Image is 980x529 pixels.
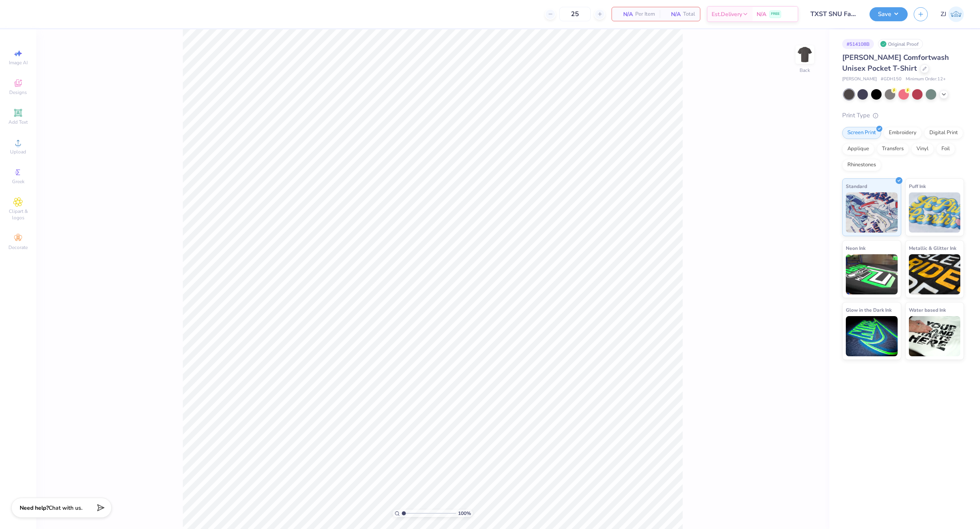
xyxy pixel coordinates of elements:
[9,89,27,96] span: Designs
[771,11,779,17] span: FREE
[49,504,82,512] span: Chat with us.
[4,208,32,221] span: Clipart & logos
[800,67,810,74] div: Back
[870,7,908,21] button: Save
[936,143,955,155] div: Foil
[846,182,867,190] span: Standard
[665,10,681,18] span: N/A
[683,10,695,18] span: Total
[884,127,922,139] div: Embroidery
[941,6,964,22] a: ZJ
[12,178,25,185] span: Greek
[804,6,863,22] input: Untitled Design
[909,244,956,252] span: Metallic & Glitter Ink
[635,10,655,18] span: Per Item
[941,10,946,19] span: ZJ
[842,39,874,49] div: # 514108B
[911,143,934,155] div: Vinyl
[881,76,902,83] span: # GDH150
[842,127,881,139] div: Screen Print
[909,182,926,190] span: Puff Ink
[906,76,946,83] span: Minimum Order: 12 +
[10,149,26,155] span: Upload
[846,192,898,233] img: Standard
[948,6,964,22] img: Zhor Junavee Antocan
[797,47,813,63] img: Back
[909,254,961,294] img: Metallic & Glitter Ink
[559,7,591,21] input: – –
[846,244,865,252] span: Neon Ink
[617,10,633,18] span: N/A
[712,10,742,18] span: Est. Delivery
[909,306,946,314] span: Water based Ink
[842,143,874,155] div: Applique
[909,316,961,356] img: Water based Ink
[842,111,964,120] div: Print Type
[878,39,923,49] div: Original Proof
[846,316,898,356] img: Glow in the Dark Ink
[909,192,961,233] img: Puff Ink
[8,119,28,125] span: Add Text
[9,59,28,66] span: Image AI
[924,127,963,139] div: Digital Print
[8,244,28,251] span: Decorate
[20,504,49,512] strong: Need help?
[842,53,949,73] span: [PERSON_NAME] Comfortwash Unisex Pocket T-Shirt
[757,10,766,18] span: N/A
[846,254,898,294] img: Neon Ink
[458,510,471,517] span: 100 %
[842,159,881,171] div: Rhinestones
[842,76,877,83] span: [PERSON_NAME]
[877,143,909,155] div: Transfers
[846,306,892,314] span: Glow in the Dark Ink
